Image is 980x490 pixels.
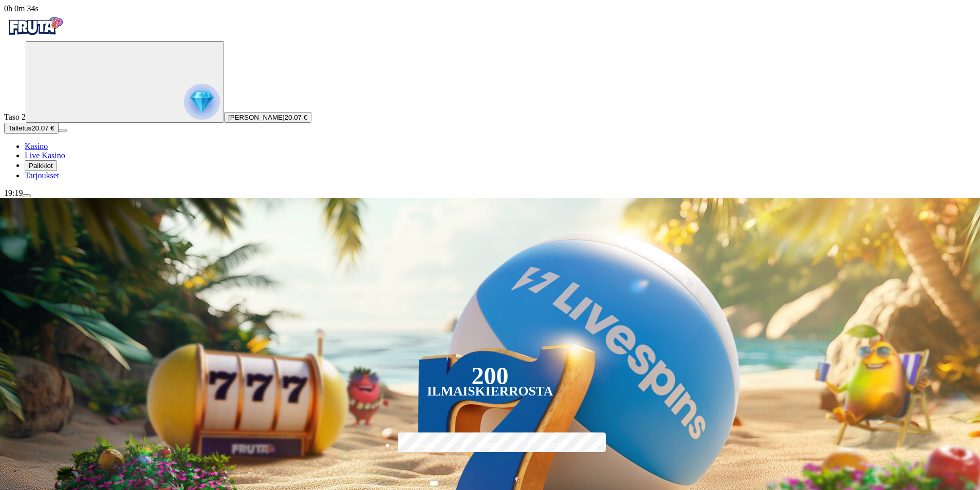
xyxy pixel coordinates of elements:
[224,112,311,123] button: [PERSON_NAME]20.07 €
[4,4,39,13] span: user session time
[427,385,553,398] div: Ilmaiskierrosta
[25,151,65,160] a: poker-chip iconLive Kasino
[4,32,66,41] a: Fruta
[25,171,59,180] span: Tarjoukset
[25,160,57,171] button: reward iconPalkkiot
[525,431,585,461] label: €250
[515,475,519,484] span: €
[395,431,455,461] label: €50
[184,84,220,120] img: reward progress
[285,114,307,121] span: 20.07 €
[23,194,31,197] button: menu
[4,123,59,134] button: Talletusplus icon20.07 €
[29,162,53,169] span: Palkkiot
[25,151,65,160] span: Live Kasino
[471,370,508,382] div: 200
[228,114,285,121] span: [PERSON_NAME]
[25,142,48,150] a: diamond iconKasino
[31,124,54,132] span: 20.07 €
[59,129,67,132] button: menu
[8,124,31,132] span: Talletus
[4,189,23,197] span: 19:19
[25,171,59,180] a: gift-inverted iconTarjoukset
[25,142,48,150] span: Kasino
[4,13,976,180] nav: Primary
[26,41,224,123] button: reward progress
[460,431,520,461] label: €150
[4,112,26,121] span: Taso 2
[4,13,66,39] img: Fruta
